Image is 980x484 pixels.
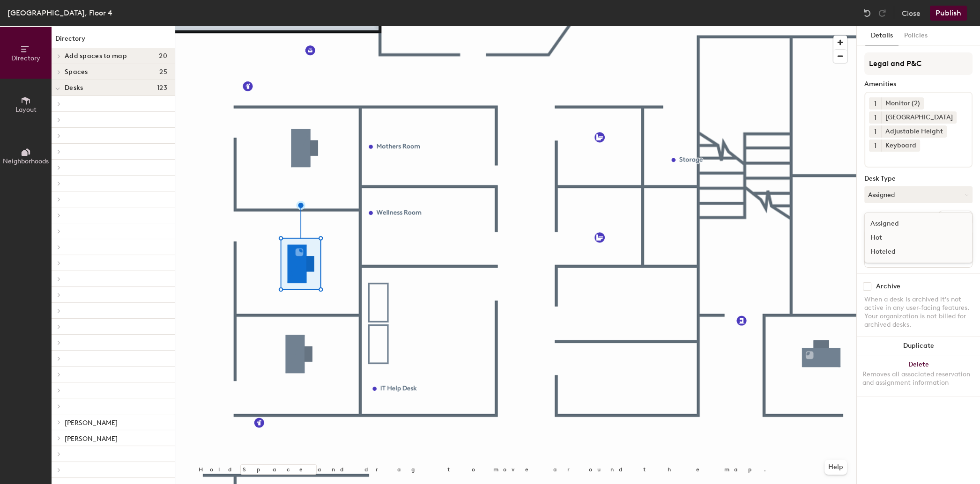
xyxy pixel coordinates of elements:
div: When a desk is archived it's not active in any user-facing features. Your organization is not bil... [864,295,973,329]
span: Directory [11,54,40,62]
div: Hot [865,231,958,245]
button: Ungroup [938,211,973,227]
button: 1 [869,97,881,110]
button: 1 [869,111,881,124]
span: Spaces [65,68,88,76]
span: 25 [159,68,167,76]
span: 1 [874,141,876,151]
img: Undo [862,8,872,18]
button: Close [902,6,921,21]
div: Archive [876,283,900,290]
span: [PERSON_NAME] [65,435,118,443]
button: Duplicate [857,337,980,355]
button: DeleteRemoves all associated reservation and assignment information [857,355,980,396]
span: Add spaces to map [65,52,127,60]
span: 1 [874,113,876,123]
span: 20 [159,52,167,60]
div: Removes all associated reservation and assignment information [862,370,974,387]
div: Adjustable Height [881,125,947,138]
h1: Directory [52,34,175,48]
img: Redo [877,8,887,18]
button: 1 [869,139,881,152]
button: Details [865,26,898,45]
span: 1 [874,99,876,109]
div: Assigned [865,217,958,231]
span: 123 [157,84,167,92]
button: Assigned [864,186,973,203]
div: Monitor (2) [881,97,924,110]
div: Hoteled [865,245,958,259]
button: Policies [898,26,933,45]
span: 1 [874,127,876,137]
button: Help [824,460,847,475]
span: Neighborhoods [3,157,49,165]
div: Desk Type [864,175,973,183]
span: Layout [15,106,37,114]
div: Keyboard [881,139,920,152]
button: 1 [869,125,881,138]
div: [GEOGRAPHIC_DATA], Floor 4 [7,7,112,19]
button: Publish [930,6,967,21]
span: Desks [65,84,83,92]
div: Amenities [864,81,973,88]
span: [PERSON_NAME] [65,419,118,427]
div: [GEOGRAPHIC_DATA] [881,111,957,124]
